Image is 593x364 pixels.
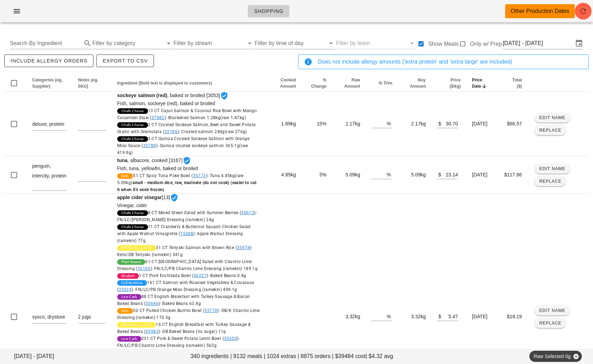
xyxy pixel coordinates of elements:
[4,54,93,67] button: include allergy orders
[117,108,257,120] span: 13 CT Cajun Salmon & Coconut Rice Bowl with Mango Cucumber Slaw ( )
[398,156,431,194] td: 5.09kg
[366,75,398,92] th: % Trim: Not sorted. Activate to sort ascending.
[121,294,137,300] span: Low Carb
[117,245,253,257] span: - Keto/DB Teriyaki (ramekin) 341g
[450,78,461,89] span: Price ($/kg)
[193,273,206,278] a: 36227
[237,245,250,250] a: 35978
[117,93,260,156] span: , baked or broiled [3053]
[117,136,249,155] span: 3 CT Quinoa Crusted Sockeye Salmon with Orange Miso Sauce ( )
[117,158,260,193] span: , albacore, cooked [3167]
[117,224,251,243] span: 11 CT Cranberry & Butternut Squash Chicken Salad with Apple Walnut Vinaigrette ( )
[32,78,63,89] span: Categories (eg, Supplier)
[535,318,566,328] button: Replace
[152,266,257,271] span: - FN/LC/PB Cilantro Lime Dressing (ramekin) 189.1g
[204,308,217,313] a: 35770
[117,294,250,306] span: 88 CT English Breakfast with Turkey Sausage & Bacon Baked Beans ( )
[117,173,257,192] span: - Tuna 4.85kg
[121,224,144,230] span: Chefs Choice
[387,119,392,128] div: %
[102,58,148,64] span: Export to CSV
[431,75,466,92] th: Price ($/kg): Not sorted. Activate to sort ascending.
[539,321,562,326] span: Replace
[225,129,247,134] span: (raw 276g)
[254,8,283,14] span: Shopping
[472,78,482,89] span: Price Date
[117,173,257,192] span: 51 CT Spicy Tuna Poke Bowl ( )
[117,180,257,192] strong: small - medium dice, raw, marinate (do not cook) (easier to cut it when it's semi frozen)
[511,7,569,15] div: Other Production Dates
[535,125,566,135] button: Replace
[466,156,497,194] td: [DATE]
[507,314,522,319] span: $18.19
[179,129,247,134] span: - Crusted salmon 240g
[117,195,162,200] strong: apple cider vinegar
[573,353,579,359] button: Close
[146,301,158,306] a: 35646
[539,115,565,120] span: Edit Name
[180,231,193,236] a: 15288
[72,75,112,92] th: Notes (eg, SKU): Not sorted. Activate to sort ascending.
[281,121,296,126] span: 1.89kg
[117,158,128,163] strong: tuna
[121,259,141,265] span: Plant-Based
[117,322,251,334] span: 16 CT English Breakfast with Turkey Sausage & Baked Beans ( )
[311,78,326,89] span: % Change
[398,75,431,92] th: Buy Amount: Not sorted. Activate to sort ascending.
[117,245,253,257] span: 31 CT Teriyaki Salmon with Brown Rice ( )
[121,273,135,279] span: Student
[117,203,147,208] span: Vinegar, cider
[121,108,144,114] span: Chefs Choice
[121,336,137,342] span: Low Carb
[437,170,441,179] div: $
[117,101,215,106] span: Fish, salmon, sockeye (red), baked or broiled
[255,38,335,49] div: Filter by time of day
[121,245,152,251] span: [MEDICAL_DATA]
[117,122,256,134] span: 2 CT Crusted Sockeye Salmon, Beet and Sweet Potato Gratin with Gremolata ( )
[224,336,237,341] a: 35650
[10,58,87,64] span: include allergy orders
[193,173,206,178] a: 35773
[497,75,528,92] th: Total ($): Not sorted. Activate to sort ascending.
[146,329,158,334] a: 35982
[387,170,392,179] div: %
[121,280,143,286] span: Full Nutrition
[535,113,570,123] button: Edit Name
[117,93,167,98] strong: sockeye salmon (red)
[332,156,366,194] td: 5.09kg
[539,128,562,133] span: Replace
[121,322,152,328] span: [MEDICAL_DATA]
[535,164,570,174] button: Edit Name
[117,81,212,86] span: Ingredient (Bold text is displayed to customers)
[379,81,392,86] span: % Trim
[428,41,459,48] label: Show Meals
[504,172,522,177] span: $117.86
[241,210,254,215] a: 30613
[174,38,254,49] div: Filter by stream
[117,308,260,320] span: 50 CT Pulled Chicken Burrito Bowl ( )
[119,287,132,292] a: 35524
[535,306,570,315] button: Edit Name
[121,136,144,142] span: Chefs Choice
[266,75,302,92] th: Cooked Amount: Not sorted. Activate to sort ascending.
[117,280,254,292] span: 161 CT Salmon with Roasted Vegetables & Couscous ( )
[539,308,565,313] span: Edit Name
[220,115,246,120] span: (raw 1.47kg)
[133,287,237,292] span: - FN/LC/PB Orange Miso Dressing (ramekin) 499.1g
[164,129,177,134] a: 32786
[302,75,332,92] th: % Change: Not sorted. Activate to sort ascending.
[160,301,201,306] span: - Baked Beans 63.4g
[319,172,326,177] span: 5%
[535,176,566,186] button: Replace
[117,143,248,155] span: - Quinoa crusted sockeye salmon 365.1g
[143,143,156,148] a: 32788
[121,173,129,179] span: Keto
[121,210,144,216] span: Chefs Choice
[166,115,246,120] span: - Blackened Salmon 1.28kg
[280,78,296,89] span: Cooked Amount
[466,92,497,156] td: [DATE]
[117,166,198,171] span: Fish, tuna, yellowfin, baked or broiled
[92,38,173,49] div: Filter by category
[117,336,240,348] span: - FN/LC/PB Cilantro Lime Dressing (ramekin) 563g
[27,75,72,92] th: Categories (eg, Supplier): Not sorted. Activate to sort ascending.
